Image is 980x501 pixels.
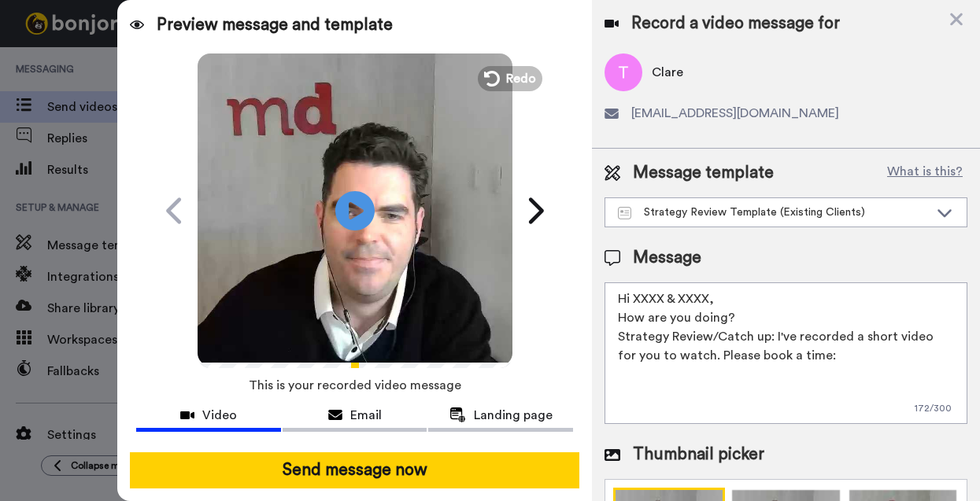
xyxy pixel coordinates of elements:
[202,406,237,425] span: Video
[605,282,967,424] textarea: Hi XXXX & XXXX, How are you doing? Strategy Review/Catch up: I've recorded a short video for you ...
[633,443,764,466] span: Thumbnail picker
[130,452,579,488] button: Send message now
[350,406,382,425] span: Email
[618,207,631,219] img: Message-temps.svg
[249,368,461,403] span: This is your recorded video message
[633,161,774,185] span: Message template
[882,161,967,185] button: What is this?
[631,104,839,123] span: [EMAIL_ADDRESS][DOMAIN_NAME]
[474,406,553,425] span: Landing page
[618,204,929,220] div: Strategy Review Template (Existing Clients)
[633,246,701,270] span: Message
